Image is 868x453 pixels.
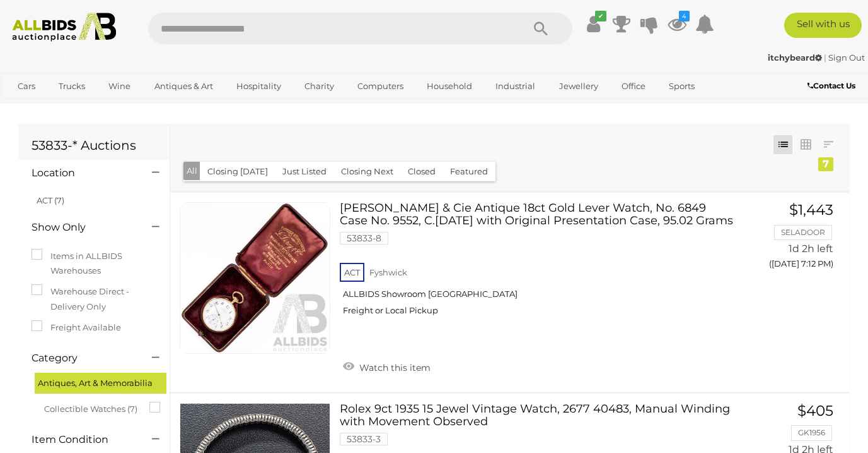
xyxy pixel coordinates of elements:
h4: Item Condition [32,434,133,445]
a: Sell with us [784,13,862,38]
a: 4 [668,13,686,35]
label: Warehouse Direct - Delivery Only [32,284,157,314]
a: Contact Us [807,79,859,93]
a: Jewellery [551,76,606,97]
a: ACT (7) [37,195,64,205]
button: All [183,162,200,180]
a: Sports [661,76,703,97]
span: Collectible Watches (7) [44,399,139,416]
h4: Category [32,353,133,364]
button: Closed [400,162,443,181]
a: [GEOGRAPHIC_DATA] [9,97,115,118]
strong: itchybeard [768,52,822,63]
a: Industrial [487,76,543,97]
label: Freight Available [32,320,121,335]
h4: Show Only [32,222,133,233]
h1: 53833-* Auctions [32,138,157,152]
a: Cars [9,76,43,97]
a: Antiques & Art [146,76,221,97]
img: Allbids.com.au [6,13,122,42]
a: Household [419,76,480,97]
div: 7 [818,157,833,171]
a: Computers [349,76,412,97]
button: Featured [443,162,495,181]
h4: Location [32,167,133,179]
i: ✔ [595,11,606,21]
a: Hospitality [228,76,289,97]
span: Watch this item [356,362,431,373]
button: Closing Next [333,162,401,181]
div: Antiques, Art & Memorabilia [35,373,166,394]
a: [PERSON_NAME] & Cie Antique 18ct Gold Lever Watch, No. 6849 Case No. 9552, C.[DATE] with Original... [349,202,726,325]
label: Items in ALLBIDS Warehouses [32,249,157,279]
span: $405 [797,402,833,420]
a: Wine [100,76,139,97]
button: Just Listed [275,162,334,181]
button: Search [509,13,572,44]
span: | [824,52,826,63]
span: $1,443 [789,201,833,219]
a: ✔ [584,13,603,35]
a: Sign Out [828,52,865,63]
button: Closing [DATE] [200,162,275,181]
a: Watch this item [340,357,434,376]
a: Charity [296,76,342,97]
a: itchybeard [768,52,824,63]
i: 4 [679,11,690,21]
a: $1,443 SELADOOR 1d 2h left ([DATE] 7:12 PM) [746,202,837,276]
b: Contact Us [807,81,855,90]
a: Trucks [50,76,93,97]
a: Office [613,76,654,97]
